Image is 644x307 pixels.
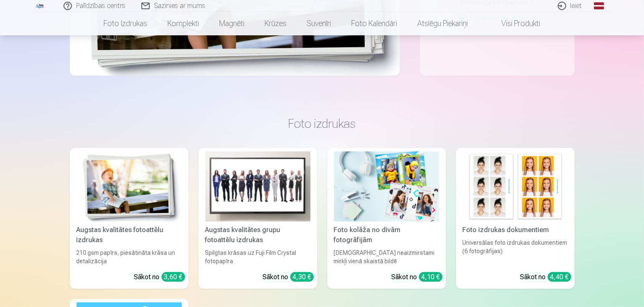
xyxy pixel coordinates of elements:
h3: Foto izdrukas [77,116,568,131]
a: Augstas kvalitātes fotoattēlu izdrukasAugstas kvalitātes fotoattēlu izdrukas210 gsm papīrs, piesā... [70,148,188,289]
div: [DEMOGRAPHIC_DATA] neaizmirstami mirkļi vienā skaistā bildē [331,249,443,265]
div: Augstas kvalitātes fotoattēlu izdrukas [73,225,185,245]
a: Magnēti [209,12,255,35]
img: /fa1 [35,3,45,8]
div: Foto kolāža no divām fotogrāfijām [331,225,443,245]
a: Suvenīri [297,12,342,35]
div: 210 gsm papīrs, piesātināta krāsa un detalizācija [73,249,185,265]
a: Augstas kvalitātes grupu fotoattēlu izdrukasAugstas kvalitātes grupu fotoattēlu izdrukasSpilgtas ... [199,148,317,289]
div: 3,60 € [162,272,185,282]
a: Foto izdrukas dokumentiemFoto izdrukas dokumentiemUniversālas foto izdrukas dokumentiem (6 fotogr... [456,148,575,289]
div: Sākot no [134,272,185,282]
a: Foto kolāža no divām fotogrāfijāmFoto kolāža no divām fotogrāfijām[DEMOGRAPHIC_DATA] neaizmirstam... [327,148,446,289]
div: Augstas kvalitātes grupu fotoattēlu izdrukas [202,225,314,245]
a: Foto kalendāri [342,12,408,35]
div: 4,30 € [290,272,314,282]
a: Atslēgu piekariņi [408,12,478,35]
div: Spilgtas krāsas uz Fuji Film Crystal fotopapīra [202,249,314,265]
div: Foto izdrukas dokumentiem [459,225,571,235]
a: Foto izdrukas [94,12,158,35]
div: 4,40 € [548,272,571,282]
div: Universālas foto izdrukas dokumentiem (6 fotogrāfijas) [459,238,571,265]
img: Foto izdrukas dokumentiem [463,151,568,222]
a: Krūzes [255,12,297,35]
img: Augstas kvalitātes grupu fotoattēlu izdrukas [205,151,310,222]
div: Sākot no [263,272,314,282]
img: Foto kolāža no divām fotogrāfijām [334,151,439,222]
div: Sākot no [520,272,571,282]
div: Sākot no [392,272,443,282]
a: Komplekti [158,12,209,35]
div: 4,10 € [419,272,443,282]
a: Visi produkti [478,12,551,35]
img: Augstas kvalitātes fotoattēlu izdrukas [77,151,182,222]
